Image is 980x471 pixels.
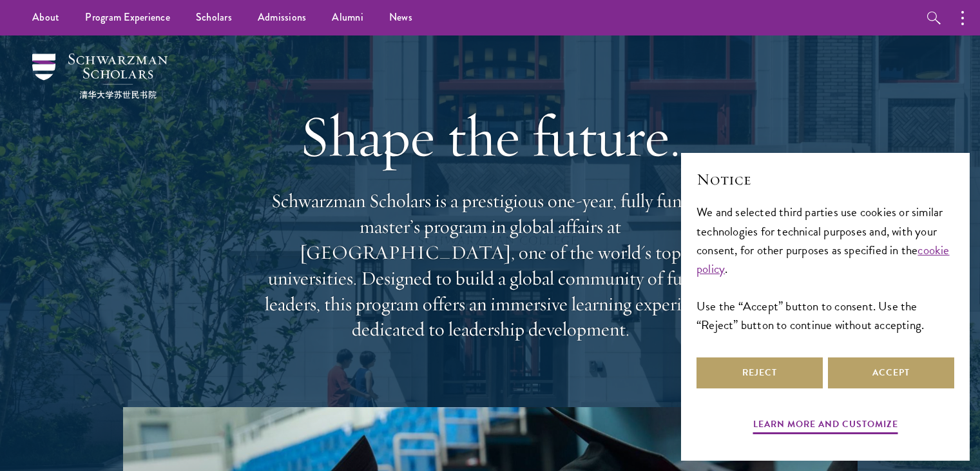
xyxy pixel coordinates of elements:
div: We and selected third parties use cookies or similar technologies for technical purposes and, wit... [697,203,954,334]
button: Learn more and customize [753,416,898,436]
h1: Shape the future. [258,100,722,172]
button: Reject [697,357,823,388]
h2: Notice [697,168,954,190]
p: Schwarzman Scholars is a prestigious one-year, fully funded master’s program in global affairs at... [258,188,722,343]
button: Accept [828,357,954,388]
a: cookie policy [697,241,950,278]
img: Schwarzman Scholars [32,54,168,99]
